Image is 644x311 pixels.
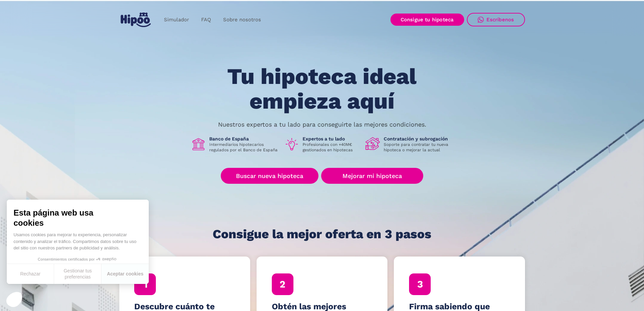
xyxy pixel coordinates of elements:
a: FAQ [195,13,217,26]
p: Nuestros expertos a tu lado para conseguirte las mejores condiciones. [218,122,426,127]
a: Mejorar mi hipoteca [321,168,423,184]
div: Escríbenos [486,17,514,23]
p: Soporte para contratar tu nueva hipoteca o mejorar la actual [384,142,453,153]
h1: Tu hipoteca ideal empieza aquí [194,64,450,113]
a: Sobre nosotros [217,13,267,26]
h1: Contratación y subrogación [384,136,453,142]
p: Profesionales con +40M€ gestionados en hipotecas [303,142,360,153]
a: Simulador [158,13,195,26]
h1: Banco de España [209,136,279,142]
p: Intermediarios hipotecarios regulados por el Banco de España [209,142,279,153]
a: Consigue tu hipoteca [390,14,464,26]
h1: Consigue la mejor oferta en 3 pasos [213,227,431,241]
h1: Expertos a tu lado [303,136,360,142]
a: home [119,10,152,30]
a: Escríbenos [467,13,525,26]
a: Buscar nueva hipoteca [221,168,318,184]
